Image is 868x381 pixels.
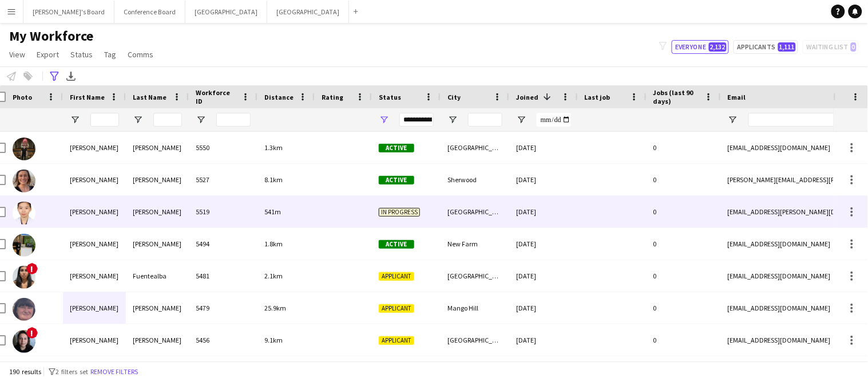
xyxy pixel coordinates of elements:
span: Applicant [379,304,414,313]
div: Fuentealba [126,260,189,292]
span: My Workforce [9,28,93,45]
span: Status [70,49,93,60]
button: Open Filter Menu [70,115,80,125]
img: Sheena Baines [13,298,35,321]
div: [DATE] [509,228,578,260]
div: [PERSON_NAME] [63,196,126,227]
span: 2,132 [709,42,727,52]
div: [DATE] [509,132,578,163]
span: Export [37,49,59,60]
div: 0 [647,260,721,292]
div: 5519 [189,196,257,227]
div: [PERSON_NAME] [126,164,189,195]
img: Lisa Russell [13,170,35,193]
span: View [9,49,25,60]
div: [PERSON_NAME] [63,292,126,324]
button: Everyone2,132 [672,40,729,54]
div: 0 [647,164,721,195]
span: 541m [264,207,281,216]
button: Open Filter Menu [728,115,738,125]
div: 5479 [189,292,257,324]
a: Status [66,47,97,62]
div: [PERSON_NAME] [126,132,189,163]
div: New Farm [441,228,509,260]
div: 5527 [189,164,257,195]
app-action-btn: Export XLSX [64,69,78,83]
div: 5481 [189,260,257,292]
span: Active [379,176,414,184]
span: Last Name [133,93,167,101]
span: Jobs (last 90 days) [653,88,700,105]
span: 25.9km [264,304,286,312]
span: 9.1km [264,336,283,344]
div: 5456 [189,324,257,356]
button: [PERSON_NAME]'s Board [23,1,114,23]
input: Last Name Filter Input [153,113,182,127]
button: [GEOGRAPHIC_DATA] [267,1,349,23]
button: Open Filter Menu [196,115,206,125]
input: First Name Filter Input [90,113,119,127]
span: Status [379,93,401,101]
div: [DATE] [509,292,578,324]
span: Workforce ID [196,88,237,105]
span: First Name [70,93,105,101]
span: Tag [104,49,116,60]
span: 2.1km [264,272,283,280]
span: Applicant [379,336,414,345]
app-action-btn: Advanced filters [47,69,61,83]
div: 5550 [189,132,257,163]
div: [PERSON_NAME] [63,260,126,292]
span: 8.1km [264,175,283,184]
span: 1.3km [264,143,283,152]
div: [DATE] [509,260,578,292]
a: Comms [123,47,158,62]
button: Applicants1,111 [734,40,798,54]
div: [PERSON_NAME] [126,324,189,356]
div: [PERSON_NAME] [126,292,189,324]
span: Active [379,240,414,249]
div: [PERSON_NAME] [63,324,126,356]
span: Last job [585,93,611,101]
button: Remove filters [88,366,140,378]
input: Joined Filter Input [537,113,571,127]
div: 0 [647,324,721,356]
span: 2 filters set [56,367,88,376]
div: 5494 [189,228,257,260]
div: 0 [647,132,721,163]
span: Photo [13,93,32,101]
div: [PERSON_NAME] [63,228,126,260]
span: Distance [264,93,294,101]
div: [DATE] [509,324,578,356]
span: In progress [379,208,420,217]
span: ! [26,263,38,274]
img: TUONG NGUYEN [13,202,35,225]
span: Comms [128,49,153,60]
span: Active [379,144,414,152]
button: [GEOGRAPHIC_DATA] [185,1,267,23]
span: Applicant [379,272,414,281]
div: [GEOGRAPHIC_DATA] [441,132,509,163]
button: Open Filter Menu [379,115,389,125]
div: Sherwood [441,164,509,195]
a: View [5,47,30,62]
input: City Filter Input [468,113,502,127]
button: Open Filter Menu [516,115,526,125]
div: 0 [647,292,721,324]
span: 1,111 [778,42,796,52]
img: Alejandra Fuentealba [13,266,35,289]
span: Joined [516,93,538,101]
span: ! [26,327,38,339]
a: Export [32,47,64,62]
div: [PERSON_NAME] [126,228,189,260]
div: 0 [647,196,721,227]
input: Workforce ID Filter Input [216,113,251,127]
div: [GEOGRAPHIC_DATA] [441,324,509,356]
div: Mango Hill [441,292,509,324]
img: jaymi Rymer [13,234,35,257]
span: City [447,93,461,101]
img: Veronica Iriarte [13,330,35,353]
div: [PERSON_NAME] [63,132,126,163]
div: [PERSON_NAME] [63,164,126,195]
div: [GEOGRAPHIC_DATA] [441,196,509,227]
div: [DATE] [509,164,578,195]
